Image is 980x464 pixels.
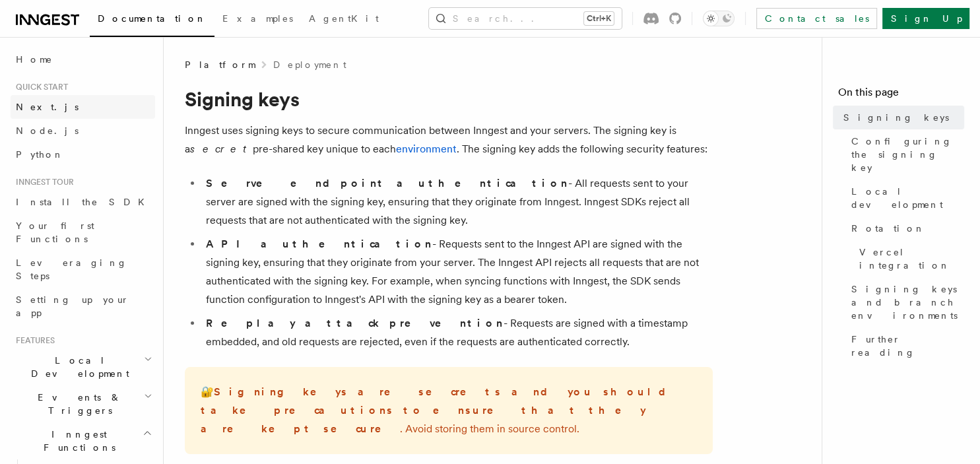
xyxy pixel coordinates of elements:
[11,335,55,346] span: Features
[16,102,79,112] span: Next.js
[11,422,155,459] button: Inngest Functions
[584,12,614,25] kbd: Ctrl+K
[11,428,143,454] span: Inngest Functions
[214,4,301,36] a: Examples
[206,177,568,189] strong: Serve endpoint authentication
[201,385,676,435] strong: Signing keys are secrets and you should take precautions to ensure that they are kept secure
[756,8,877,29] a: Contact sales
[16,220,94,244] span: Your first Functions
[851,185,964,211] span: Local development
[11,354,144,380] span: Local Development
[202,174,713,230] li: - All requests sent to your server are signed with the signing key, ensuring that they originate ...
[11,190,155,214] a: Install the SDK
[11,385,155,422] button: Events & Triggers
[185,87,713,111] h1: Signing keys
[846,216,964,240] a: Rotation
[190,143,253,155] em: secret
[851,222,925,235] span: Rotation
[206,317,504,329] strong: Replay attack prevention
[309,13,379,24] span: AgentKit
[11,288,155,325] a: Setting up your app
[846,327,964,364] a: Further reading
[846,180,964,216] a: Local development
[11,95,155,119] a: Next.js
[301,4,387,36] a: AgentKit
[16,149,64,160] span: Python
[16,125,79,136] span: Node.js
[859,246,964,272] span: Vercel integration
[206,238,432,250] strong: API authentication
[202,235,713,309] li: - Requests sent to the Inngest API are signed with the signing key, ensuring that they originate ...
[11,119,155,143] a: Node.js
[201,383,697,438] p: 🔐 . Avoid storing them in source control.
[846,129,964,180] a: Configuring the signing key
[222,13,293,24] span: Examples
[11,391,144,417] span: Events & Triggers
[851,135,964,174] span: Configuring the signing key
[98,13,207,24] span: Documentation
[838,106,964,129] a: Signing keys
[11,348,155,385] button: Local Development
[11,251,155,288] a: Leveraging Steps
[16,197,152,207] span: Install the SDK
[838,84,964,106] h4: On this page
[851,333,964,359] span: Further reading
[854,240,964,277] a: Vercel integration
[11,177,74,187] span: Inngest tour
[273,58,346,71] a: Deployment
[202,314,713,351] li: - Requests are signed with a timestamp embedded, and old requests are rejected, even if the reque...
[11,82,68,92] span: Quick start
[396,143,457,155] a: environment
[703,11,735,26] button: Toggle dark mode
[16,294,129,318] span: Setting up your app
[11,143,155,166] a: Python
[185,121,713,158] p: Inngest uses signing keys to secure communication between Inngest and your servers. The signing k...
[90,4,214,37] a: Documentation
[846,277,964,327] a: Signing keys and branch environments
[851,282,964,322] span: Signing keys and branch environments
[16,257,127,281] span: Leveraging Steps
[11,214,155,251] a: Your first Functions
[843,111,949,124] span: Signing keys
[882,8,969,29] a: Sign Up
[185,58,255,71] span: Platform
[429,8,622,29] button: Search...Ctrl+K
[16,53,53,66] span: Home
[11,48,155,71] a: Home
